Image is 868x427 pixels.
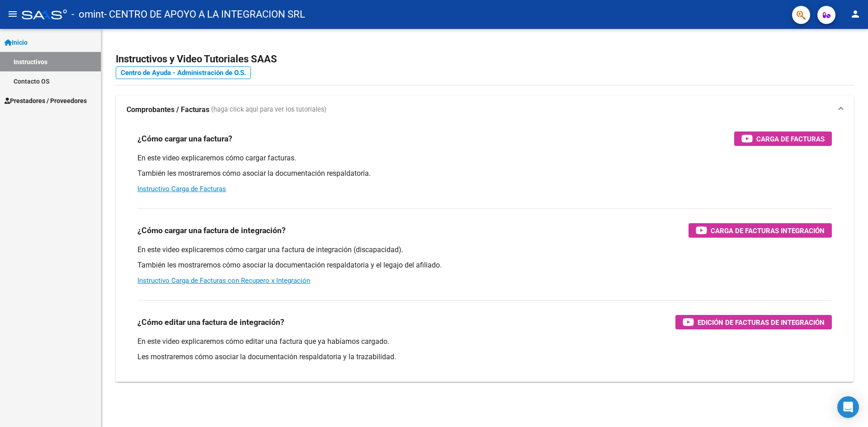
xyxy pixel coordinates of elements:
h3: ¿Cómo editar una factura de integración? [137,316,284,328]
a: Instructivo Carga de Facturas [137,185,226,193]
span: Carga de Facturas Integración [711,225,825,236]
div: Comprobantes / Facturas (haga click aquí para ver los tutoriales) [116,124,854,382]
span: Carga de Facturas [756,133,825,145]
div: Open Intercom Messenger [837,396,859,418]
p: También les mostraremos cómo asociar la documentación respaldatoria y el legajo del afiliado. [137,260,832,270]
a: Centro de Ayuda - Administración de O.S. [116,66,251,79]
button: Carga de Facturas [734,131,832,146]
mat-icon: person [850,9,861,19]
h3: ¿Cómo cargar una factura? [137,132,232,145]
span: Prestadores / Proveedores [5,96,87,106]
strong: Comprobantes / Facturas [127,105,209,115]
mat-expansion-panel-header: Comprobantes / Facturas (haga click aquí para ver los tutoriales) [116,95,854,124]
p: En este video explicaremos cómo editar una factura que ya habíamos cargado. [137,337,832,347]
button: Carga de Facturas Integración [689,223,832,238]
span: (haga click aquí para ver los tutoriales) [211,105,326,115]
p: Les mostraremos cómo asociar la documentación respaldatoria y la trazabilidad. [137,352,832,362]
h2: Instructivos y Video Tutoriales SAAS [116,51,854,68]
h3: ¿Cómo cargar una factura de integración? [137,224,286,237]
p: En este video explicaremos cómo cargar facturas. [137,153,832,163]
span: - omint [71,5,104,24]
span: - CENTRO DE APOYO A LA INTEGRACION SRL [104,5,305,24]
a: Instructivo Carga de Facturas con Recupero x Integración [137,277,310,285]
p: También les mostraremos cómo asociar la documentación respaldatoria. [137,169,832,178]
button: Edición de Facturas de integración [675,315,832,329]
mat-icon: menu [7,9,18,19]
p: En este video explicaremos cómo cargar una factura de integración (discapacidad). [137,245,832,255]
span: Inicio [5,38,28,47]
span: Edición de Facturas de integración [698,317,825,328]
